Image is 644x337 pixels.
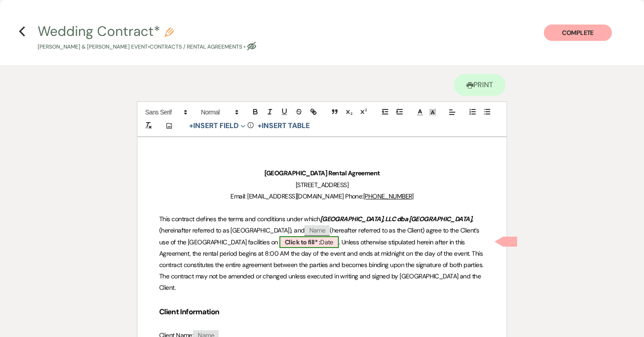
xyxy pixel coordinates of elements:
a: Print [454,74,506,96]
span: Header Formats [197,107,241,118]
span: Date [279,236,339,248]
strong: [GEOGRAPHIC_DATA] Rental Agreement [264,169,380,177]
span: + [258,122,262,129]
span: [STREET_ADDRESS] [296,181,348,189]
button: Wedding Contract*[PERSON_NAME] & [PERSON_NAME] Event•Contracts / Rental Agreements • [38,25,256,51]
button: Insert Field [186,120,249,131]
button: +Insert Table [254,120,313,131]
strong: Client Information [159,307,219,317]
span: Text Background Color [426,107,439,118]
span: Name [304,225,330,236]
b: Click to fill* : [285,238,320,246]
span: (hereafter referred to as the Client) agree to the Client’s use of the [GEOGRAPHIC_DATA] faciliti... [159,226,481,246]
span: (hereinafter referred to as [GEOGRAPHIC_DATA]), and [159,226,304,234]
span: This contract defines the terms and conditions under which [159,215,320,223]
a: [PHONE_NUMBER] [363,192,414,200]
span: + [189,122,193,129]
span: Text Color [414,107,426,118]
span: Email: [EMAIL_ADDRESS][DOMAIN_NAME] Phone: [230,192,363,200]
p: [PERSON_NAME] & [PERSON_NAME] Event • Contracts / Rental Agreements • [38,43,256,51]
em: [GEOGRAPHIC_DATA], LLC dba [GEOGRAPHIC_DATA], [320,215,473,223]
span: . Unless otherwise stipulated herein after in this Agreement, the rental period begins at 8:00 AM... [159,238,485,292]
button: Complete [544,25,612,41]
span: Alignment [446,107,459,118]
